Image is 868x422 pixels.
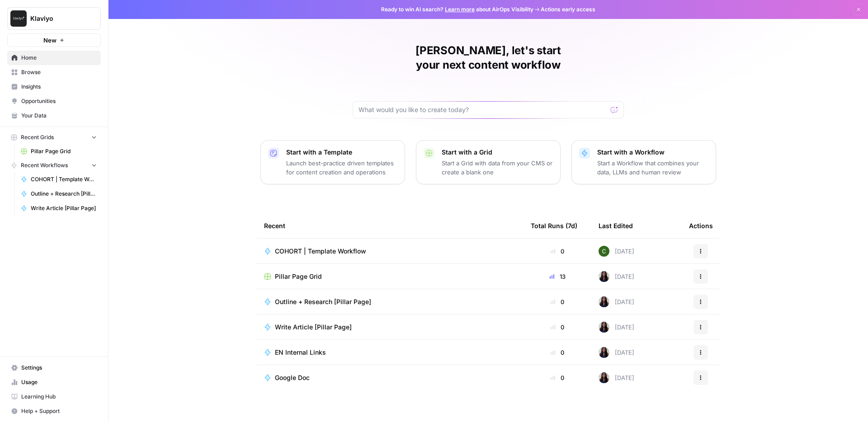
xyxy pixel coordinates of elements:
[7,159,101,172] button: Recent Workflows
[17,144,101,159] a: Pillar Page Grid
[21,133,54,141] span: Recent Grids
[416,140,561,184] button: Start with a GridStart a Grid with data from your CMS or create a blank one
[7,51,101,65] a: Home
[264,323,516,332] a: Write Article [Pillar Page]
[599,372,609,383] img: rox323kbkgutb4wcij4krxobkpon
[31,190,97,198] span: Outline + Research [Pillar Page]
[21,97,97,105] span: Opportunities
[31,204,97,212] span: Write Article [Pillar Page]
[599,246,609,257] img: 14qrvic887bnlg6dzgoj39zarp80
[43,36,57,45] span: New
[264,373,516,382] a: Google Doc
[541,5,595,14] span: Actions early access
[599,347,609,358] img: rox323kbkgutb4wcij4krxobkpon
[7,375,101,389] a: Usage
[689,213,713,238] div: Actions
[7,33,101,47] button: New
[275,348,326,357] span: EN Internal Links
[442,148,553,157] p: Start with a Grid
[599,271,609,282] img: rox323kbkgutb4wcij4krxobkpon
[531,373,584,382] div: 0
[21,112,97,120] span: Your Data
[17,187,101,201] a: Outline + Research [Pillar Page]
[264,272,516,281] a: Pillar Page Grid
[599,296,634,307] div: [DATE]
[599,322,634,333] div: [DATE]
[275,323,352,332] span: Write Article [Pillar Page]
[17,201,101,216] a: Write Article [Pillar Page]
[359,105,607,114] input: What would you like to create today?
[275,373,310,382] span: Google Doc
[599,372,634,383] div: [DATE]
[21,364,97,372] span: Settings
[275,247,366,256] span: COHORT | Template Workflow
[442,159,553,177] p: Start a Grid with data from your CMS or create a blank one
[21,83,97,91] span: Insights
[353,43,624,72] h1: [PERSON_NAME], let's start your next content workflow
[597,148,708,157] p: Start with a Workflow
[7,94,101,108] a: Opportunities
[286,148,397,157] p: Start with a Template
[7,361,101,375] a: Settings
[31,175,97,183] span: COHORT | Template Workflow
[17,172,101,187] a: COHORT | Template Workflow
[7,108,101,123] a: Your Data
[275,272,322,281] span: Pillar Page Grid
[531,247,584,256] div: 0
[531,213,577,238] div: Total Runs (7d)
[599,213,633,238] div: Last Edited
[445,6,475,13] a: Learn more
[597,159,708,177] p: Start a Workflow that combines your data, LLMs and human review
[264,213,516,238] div: Recent
[31,147,97,155] span: Pillar Page Grid
[21,407,97,415] span: Help + Support
[7,404,101,418] button: Help + Support
[381,5,533,14] span: Ready to win AI search? about AirOps Visibility
[599,246,634,257] div: [DATE]
[21,54,97,62] span: Home
[7,131,101,144] button: Recent Grids
[21,161,68,169] span: Recent Workflows
[264,348,516,357] a: EN Internal Links
[275,297,371,306] span: Outline + Research [Pillar Page]
[599,322,609,333] img: rox323kbkgutb4wcij4krxobkpon
[7,80,101,94] a: Insights
[531,348,584,357] div: 0
[7,389,101,404] a: Learning Hub
[7,7,101,30] button: Workspace: Klaviyo
[599,296,609,307] img: rox323kbkgutb4wcij4krxobkpon
[531,272,584,281] div: 13
[21,378,97,386] span: Usage
[21,393,97,401] span: Learning Hub
[531,297,584,306] div: 0
[264,247,516,256] a: COHORT | Template Workflow
[21,68,97,76] span: Browse
[531,323,584,332] div: 0
[7,65,101,80] a: Browse
[286,159,397,177] p: Launch best-practice driven templates for content creation and operations
[260,140,405,184] button: Start with a TemplateLaunch best-practice driven templates for content creation and operations
[599,347,634,358] div: [DATE]
[571,140,716,184] button: Start with a WorkflowStart a Workflow that combines your data, LLMs and human review
[599,271,634,282] div: [DATE]
[30,14,85,23] span: Klaviyo
[10,10,27,27] img: Klaviyo Logo
[264,297,516,306] a: Outline + Research [Pillar Page]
